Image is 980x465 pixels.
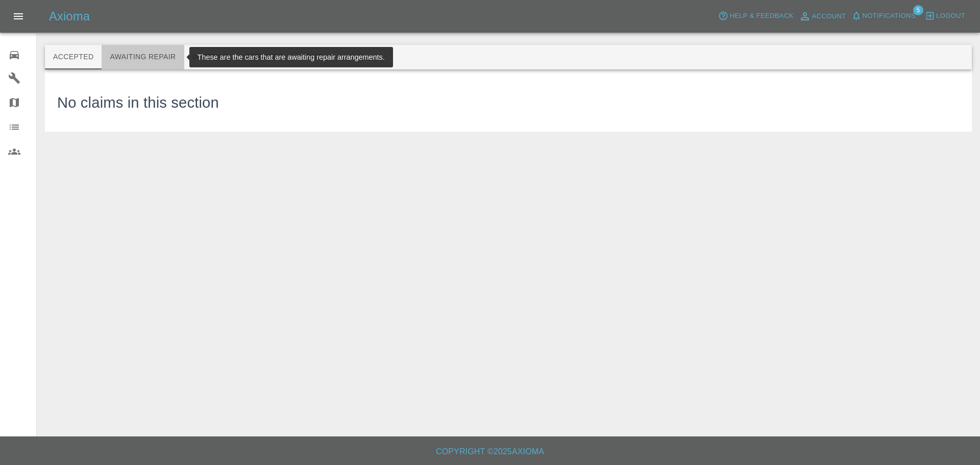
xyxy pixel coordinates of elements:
span: Logout [936,10,965,22]
h3: No claims in this section [57,92,219,114]
button: Help & Feedback [716,8,796,24]
button: Logout [922,8,968,24]
span: 5 [913,5,923,15]
h6: Copyright © 2025 Axioma [8,445,972,459]
button: Paid [291,45,337,69]
button: Open drawer [6,4,31,29]
span: Help & Feedback [729,10,793,22]
button: In Repair [184,45,238,69]
button: Repaired [237,45,291,69]
button: Notifications [849,8,918,24]
span: Account [812,11,846,22]
a: Account [796,8,849,25]
span: Notifications [863,10,916,22]
button: Awaiting Repair [102,45,184,69]
button: Accepted [45,45,102,69]
h5: Axioma [49,8,90,25]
